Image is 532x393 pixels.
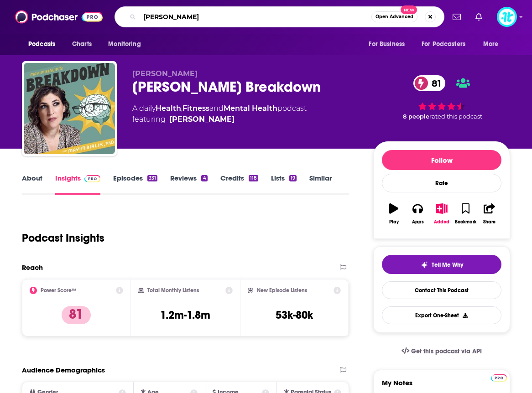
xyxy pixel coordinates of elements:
span: Podcasts [28,38,55,51]
a: Fitness [183,104,209,113]
span: For Business [369,38,405,51]
button: Export One-Sheet [382,306,501,324]
img: User Profile [497,7,517,27]
a: Charts [66,36,97,53]
button: Open AdvancedNew [371,11,417,22]
p: 81 [62,306,91,324]
span: 8 people [403,113,429,120]
img: Podchaser Pro [491,374,507,382]
h2: Total Monthly Listens [147,287,199,294]
div: Bookmark [455,219,476,225]
a: Get this podcast via API [394,340,489,362]
input: Search podcasts, credits, & more... [140,10,371,24]
a: Pro website [491,373,507,382]
h2: Audience Demographics [22,366,105,374]
a: Show notifications dropdown [449,9,464,25]
a: Similar [309,174,332,195]
a: Credits118 [220,174,258,195]
a: About [22,174,42,195]
img: Mayim Bialik's Breakdown [24,63,115,154]
button: tell me why sparkleTell Me Why [382,255,501,274]
h2: New Episode Listens [257,287,307,294]
span: For Podcasters [422,38,465,51]
div: 118 [249,175,258,181]
a: 81 [413,75,446,91]
span: Monitoring [108,38,141,51]
button: Follow [382,150,501,170]
h3: 1.2m-1.8m [160,308,210,322]
a: InsightsPodchaser Pro [55,174,100,195]
h3: 53k-80k [276,308,313,322]
div: 4 [201,175,207,181]
a: Mental Health [224,104,277,113]
span: rated this podcast [429,113,482,120]
span: Logged in as ImpactTheory [497,7,517,27]
div: 81 8 peoplerated this podcast [373,69,510,126]
span: 81 [422,75,446,91]
div: 331 [147,175,157,181]
img: Podchaser - Follow, Share and Rate Podcasts [15,8,103,26]
span: and [209,104,224,113]
button: Share [478,197,501,230]
h2: Power Score™ [41,287,76,294]
div: A daily podcast [132,103,307,125]
a: Episodes331 [113,174,157,195]
div: Play [389,219,399,225]
button: Show profile menu [497,7,517,27]
a: Contact This Podcast [382,281,501,299]
div: Search podcasts, credits, & more... [115,6,444,27]
span: Open Advanced [376,15,413,19]
a: Reviews4 [170,174,207,195]
a: Health [156,104,181,113]
button: open menu [477,36,510,53]
span: [PERSON_NAME] [132,69,198,78]
span: , [181,104,183,113]
button: open menu [362,36,416,53]
h1: Podcast Insights [22,231,104,245]
button: Apps [406,197,429,230]
img: tell me why sparkle [421,261,428,269]
span: Get this podcast via API [411,347,482,355]
button: Bookmark [454,197,477,230]
h2: Reach [22,263,43,272]
div: Share [483,219,495,225]
div: Rate [382,174,501,192]
span: Tell Me Why [432,261,463,269]
a: Show notifications dropdown [472,9,486,25]
a: Mayim Bialik [169,114,235,125]
button: open menu [22,36,67,53]
button: open menu [102,36,152,53]
span: Charts [72,38,92,51]
div: Added [434,219,449,225]
button: Play [382,197,406,230]
span: More [483,38,499,51]
a: Lists19 [271,174,297,195]
button: Added [430,197,454,230]
span: featuring [132,114,307,125]
button: open menu [416,36,479,53]
div: 19 [289,175,297,181]
span: New [401,5,417,14]
div: Apps [412,219,424,225]
img: Podchaser Pro [84,175,100,182]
